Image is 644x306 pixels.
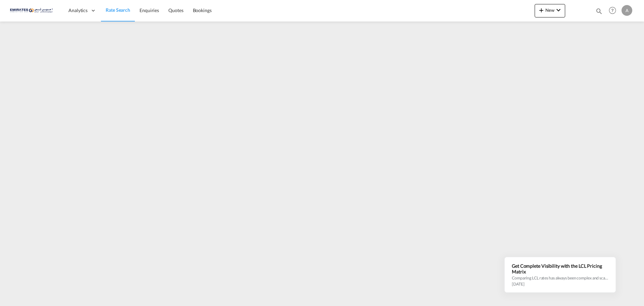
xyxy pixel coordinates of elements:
div: icon-magnify [595,7,603,17]
md-icon: icon-magnify [595,7,603,15]
span: New [537,7,562,13]
span: Enquiries [140,7,159,13]
span: Quotes [168,7,183,13]
img: c67187802a5a11ec94275b5db69a26e6.png [10,3,55,18]
span: Rate Search [106,7,130,13]
span: Bookings [193,7,212,13]
md-icon: icon-chevron-down [554,6,562,14]
div: Help [607,5,622,17]
md-icon: icon-plus 400-fg [537,6,545,14]
div: A [622,5,632,16]
span: Help [607,5,618,16]
span: Analytics [68,7,88,14]
button: icon-plus 400-fgNewicon-chevron-down [535,4,565,17]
